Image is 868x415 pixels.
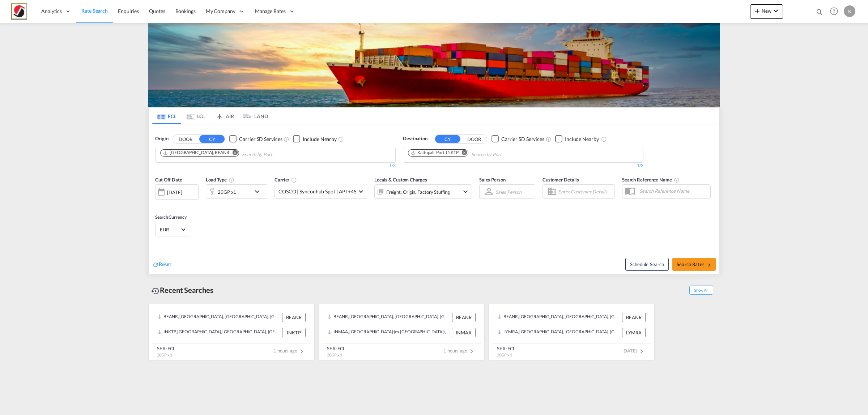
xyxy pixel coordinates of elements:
span: Destination [403,135,427,142]
span: [DATE] [622,348,646,354]
md-checkbox: Checkbox No Ink [293,135,337,143]
div: SEA-FCL [327,345,345,352]
span: My Company [206,8,235,15]
div: LYMRA [622,328,646,337]
div: SEA-FCL [157,345,175,352]
md-icon: icon-refresh [152,261,159,268]
span: 20GP x 1 [157,352,172,357]
md-pagination-wrapper: Use the left and right arrow keys to navigate between tabs [152,108,268,124]
md-select: Sales Person [495,187,522,197]
div: BEANR, Antwerp, Belgium, Western Europe, Europe [327,313,450,322]
span: Analytics [41,8,62,15]
md-icon: Your search will be saved by the below given name [674,177,680,183]
md-checkbox: Checkbox No Ink [229,135,282,143]
button: Search Ratesicon-arrow-right [672,258,716,271]
md-tab-item: LAND [239,108,268,124]
div: SEA-FCL [497,345,515,352]
div: BEANR [282,313,306,322]
button: DOOR [173,135,198,143]
span: Sales Person [479,177,506,183]
md-icon: icon-chevron-down [461,187,470,196]
div: Carrier SD Services [501,136,544,143]
span: Carrier [275,177,297,183]
div: Help [828,5,844,18]
md-icon: icon-arrow-right [706,262,711,268]
div: [DATE] [155,184,199,200]
div: icon-magnify [816,8,824,19]
div: LYMRA, Misurata, Libya, Northern Africa, Africa [497,328,620,337]
button: CY [435,135,460,143]
div: 20GP x1icon-chevron-down [206,184,267,199]
span: Load Type [206,177,234,183]
md-icon: icon-chevron-right [467,347,476,356]
div: INMAA, Chennai (ex Madras), India, Indian Subcontinent, Asia Pacific [327,328,450,337]
md-icon: Unchecked: Ignores neighbouring ports when fetching rates.Checked : Includes neighbouring ports w... [338,136,344,142]
img: LCL+%26+FCL+BACKGROUND.png [148,23,720,107]
md-icon: icon-airplane [215,112,224,117]
md-icon: icon-plus 400-fg [753,7,762,15]
div: Include Nearby [565,136,599,143]
span: Reset [159,261,171,267]
span: Manage Rates [255,8,286,15]
div: Press delete to remove this chip. [410,150,460,156]
input: Search Reference Name [636,185,710,196]
span: 1 hours ago [443,348,476,354]
span: Help [828,5,840,17]
button: icon-plus 400-fgNewicon-chevron-down [750,4,783,19]
recent-search-card: BEANR, [GEOGRAPHIC_DATA], [GEOGRAPHIC_DATA], [GEOGRAPHIC_DATA], [GEOGRAPHIC_DATA] BEANRLYMRA, [GE... [488,304,655,361]
recent-search-card: BEANR, [GEOGRAPHIC_DATA], [GEOGRAPHIC_DATA], [GEOGRAPHIC_DATA], [GEOGRAPHIC_DATA] BEANRINKTP, [GE... [148,304,315,361]
span: Search Currency [155,214,187,220]
span: Enquiries [118,8,139,14]
md-icon: icon-chevron-down [771,7,780,15]
div: INKTP [282,328,306,337]
md-icon: icon-backup-restore [151,287,160,295]
md-icon: Unchecked: Search for CY (Container Yard) services for all selected carriers.Checked : Search for... [546,136,552,142]
input: Enter Customer Details [558,186,612,197]
div: INMAA [452,328,476,337]
div: 1/3 [155,163,396,169]
div: Kattupalli Port, INKTP [410,150,459,156]
md-icon: icon-information-outline [229,177,234,183]
div: INKTP, Kattupalli Port, India, Indian Subcontinent, Asia Pacific [157,328,280,337]
span: Show All [689,286,713,295]
div: Carrier SD Services [239,136,282,143]
span: Search Rates [677,261,711,267]
md-icon: The selected Trucker/Carrierwill be displayed in the rate results If the rates are from another f... [291,177,297,183]
span: Bookings [175,8,196,14]
div: icon-refreshReset [152,261,171,269]
div: Freight Origin Factory Stuffingicon-chevron-down [374,184,472,199]
span: COSCO | Synconhub Spot | API +45 [278,188,357,195]
span: New [753,8,780,14]
md-icon: Unchecked: Search for CY (Container Yard) services for all selected carriers.Checked : Search for... [284,136,289,142]
md-icon: icon-magnify [816,8,824,16]
span: Locals & Custom Charges [374,177,427,183]
div: BEANR, Antwerp, Belgium, Western Europe, Europe [157,313,280,322]
md-tab-item: LCL [181,108,210,124]
div: BEANR [452,313,476,322]
div: [DATE] [167,189,182,196]
div: OriginDOOR CY Checkbox No InkUnchecked: Search for CY (Container Yard) services for all selected ... [149,124,719,274]
input: Chips input. [471,149,540,161]
div: K [844,5,855,17]
md-icon: icon-chevron-right [637,347,646,356]
div: 20GP x1 [218,187,236,197]
button: CY [199,135,225,143]
md-icon: Unchecked: Ignores neighbouring ports when fetching rates.Checked : Includes neighbouring ports w... [601,136,607,142]
button: DOOR [461,135,487,143]
input: Chips input. [242,149,311,161]
div: 1/3 [403,163,643,169]
button: Remove [457,150,468,157]
md-tab-item: FCL [152,108,181,124]
recent-search-card: BEANR, [GEOGRAPHIC_DATA], [GEOGRAPHIC_DATA], [GEOGRAPHIC_DATA], [GEOGRAPHIC_DATA] BEANRINMAA, [GE... [318,304,485,361]
span: Rate Search [81,8,108,14]
div: Include Nearby [303,136,337,143]
span: Search Reference Name [622,177,680,183]
md-icon: icon-chevron-down [253,187,265,196]
md-chips-wrap: Chips container. Use arrow keys to select chips. [159,147,314,161]
span: EUR [160,226,180,233]
div: BEANR, Antwerp, Belgium, Western Europe, Europe [497,313,620,322]
md-checkbox: Checkbox No Ink [492,135,544,143]
md-tab-item: AIR [210,108,239,124]
md-icon: icon-chevron-right [297,347,306,356]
